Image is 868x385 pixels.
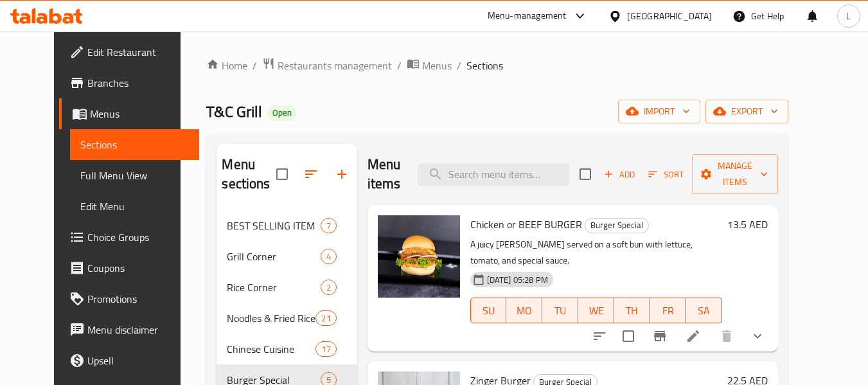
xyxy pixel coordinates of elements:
[627,9,712,23] div: [GEOGRAPHIC_DATA]
[599,165,640,184] button: Add
[59,314,199,345] a: Menu disclaimer
[222,155,276,193] h2: Menu sections
[572,161,599,188] span: Select section
[686,328,701,344] a: Edit menu item
[321,280,337,295] div: items
[470,237,722,269] p: A juicy [PERSON_NAME] served on a soft bun with lettuce, tomato, and special sauce.
[269,161,296,188] span: Select all sections
[59,253,199,283] a: Coupons
[80,137,189,152] span: Sections
[70,129,199,160] a: Sections
[585,218,648,233] span: Burger Special
[716,103,778,120] span: export
[578,298,614,323] button: WE
[267,105,297,121] div: Open
[466,58,503,73] span: Sections
[476,301,502,320] span: SU
[326,159,357,190] button: Add section
[87,322,189,337] span: Menu disclaimer
[750,328,765,344] svg: Show Choices
[87,353,189,368] span: Upsell
[742,321,773,352] button: show more
[640,165,692,184] span: Sort items
[217,272,357,303] div: Rice Corner2
[296,159,326,190] span: Sort sections
[619,301,645,320] span: TH
[252,58,257,73] li: /
[59,222,199,253] a: Choice Groups
[422,58,452,73] span: Menus
[227,341,315,357] span: Chinese Cuisine
[315,341,336,357] div: items
[217,303,357,334] div: Noodles & Fried Rice21
[227,218,320,233] span: BEST SELLING ITEM
[470,298,507,323] button: SU
[727,215,768,233] h6: 13.5 AED
[584,321,615,352] button: sort-choices
[628,103,690,120] span: import
[585,218,649,233] div: Burger Special
[618,100,700,123] button: import
[846,9,851,23] span: L
[691,301,717,320] span: SA
[397,58,402,73] li: /
[227,310,315,326] span: Noodles & Fried Rice
[692,154,778,194] button: Manage items
[655,301,681,320] span: FR
[583,301,609,320] span: WE
[278,58,392,73] span: Restaurants management
[321,249,337,264] div: items
[542,298,578,323] button: TU
[457,58,461,73] li: /
[321,218,337,233] div: items
[90,106,189,121] span: Menus
[227,280,320,295] span: Rice Corner
[262,57,392,74] a: Restaurants management
[206,57,788,74] nav: breadcrumb
[711,321,742,352] button: delete
[705,100,788,123] button: export
[506,298,542,323] button: MO
[87,291,189,307] span: Promotions
[321,220,336,232] span: 7
[80,168,189,183] span: Full Menu View
[686,298,722,323] button: SA
[217,210,357,241] div: BEST SELLING ITEM7
[378,215,460,298] img: Chicken or BEEF BURGER
[648,167,684,182] span: Sort
[59,67,199,98] a: Branches
[59,98,199,129] a: Menus
[470,215,582,234] span: Chicken or BEEF BURGER
[418,163,569,186] input: search
[488,8,567,24] div: Menu-management
[267,107,297,118] span: Open
[70,191,199,222] a: Edit Menu
[87,229,189,245] span: Choice Groups
[80,199,189,214] span: Edit Menu
[87,75,189,91] span: Branches
[602,167,637,182] span: Add
[650,298,686,323] button: FR
[614,298,650,323] button: TH
[227,249,320,264] span: Grill Corner
[59,345,199,376] a: Upsell
[70,160,199,191] a: Full Menu View
[316,312,335,325] span: 21
[482,274,553,286] span: [DATE] 05:28 PM
[615,323,642,350] span: Select to update
[315,310,336,326] div: items
[87,260,189,276] span: Coupons
[407,57,452,74] a: Menus
[644,321,675,352] button: Branch-specific-item
[321,251,336,263] span: 4
[702,158,768,190] span: Manage items
[217,334,357,364] div: Chinese Cuisine17
[645,165,687,184] button: Sort
[511,301,537,320] span: MO
[206,97,262,126] span: T&C Grill
[368,155,402,193] h2: Menu items
[547,301,573,320] span: TU
[321,282,336,294] span: 2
